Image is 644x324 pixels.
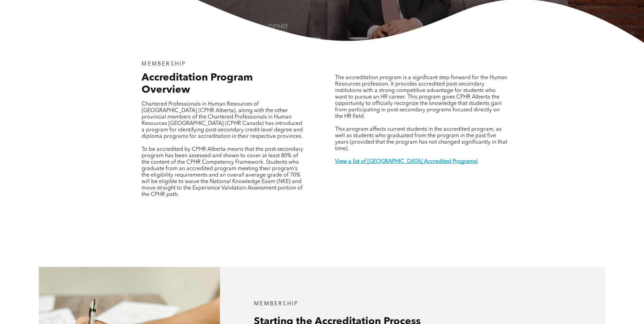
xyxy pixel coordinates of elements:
[142,61,186,67] span: MEMBERSHIP
[335,159,478,164] a: View a list of [GEOGRAPHIC_DATA] Accredited Programs!
[254,301,298,307] span: MEMBERSHIP
[335,75,507,119] span: The accreditation program is a significant step forward for the Human Resources profession. It pr...
[142,102,303,139] span: Chartered Professionals in Human Resources of [GEOGRAPHIC_DATA] (CPHR Alberta), along with the ot...
[142,73,253,95] span: Accreditation Program Overview
[335,127,507,151] span: This program affects current students in the accredited program, as well as students who graduate...
[142,147,303,197] span: To be accredited by CPHR Alberta means that the post-secondary program has been assessed and show...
